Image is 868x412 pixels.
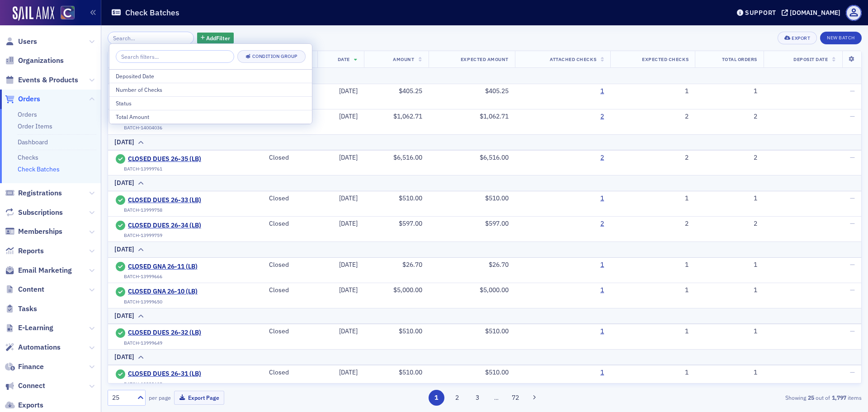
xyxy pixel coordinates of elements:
[128,329,210,337] a: CLOSED DUES 26-32 (LB)
[269,261,311,269] div: Closed
[5,94,40,104] a: Orders
[642,56,689,62] span: Expected Checks
[850,286,855,294] span: —
[701,194,757,203] div: 1
[116,113,306,121] div: Total Amount
[252,54,297,59] div: Condition Group
[793,56,828,62] span: Deposit Date
[393,112,422,120] span: $1,062.71
[269,154,311,162] div: Closed
[5,284,44,294] a: Content
[339,327,358,335] span: [DATE]
[237,50,306,63] button: Condition Group
[393,56,414,62] span: Amount
[701,87,757,95] div: 1
[124,125,162,131] div: BATCH-14004036
[701,261,757,269] div: 1
[5,75,78,85] a: Events & Products
[830,393,848,402] strong: 1,797
[850,327,855,335] span: —
[128,155,210,163] span: CLOSED DUES 26-35 (LB)
[617,113,689,121] div: 2
[269,286,311,294] div: Closed
[485,327,509,335] span: $510.00
[197,33,234,44] button: AddFilter
[5,188,62,198] a: Registrations
[778,32,817,44] button: Export
[18,362,44,372] span: Finance
[399,368,422,376] span: $510.00
[339,87,358,95] span: [DATE]
[109,110,312,123] button: Total Amount
[722,56,757,62] span: Total Orders
[617,369,689,377] div: 1
[149,393,171,402] label: per page
[806,393,816,402] strong: 25
[124,340,162,346] div: BATCH-13999649
[109,96,312,110] button: Status
[393,286,422,294] span: $5,000.00
[5,342,61,352] a: Automations
[124,274,162,279] div: BATCH-13999666
[600,154,604,162] a: 2
[480,112,509,120] span: $1,062.71
[399,194,422,202] span: $510.00
[617,393,862,402] div: Showing out of items
[18,94,40,104] span: Orders
[449,390,465,406] button: 2
[128,222,210,230] span: CLOSED DUES 26-34 (LB)
[128,263,210,271] a: CLOSED GNA 26-11 (LB)
[5,208,63,218] a: Subscriptions
[128,196,210,204] span: CLOSED DUES 26-33 (LB)
[485,368,509,376] span: $510.00
[701,369,757,377] div: 1
[18,246,44,256] span: Reports
[600,261,604,269] a: 1
[846,5,862,21] span: Profile
[269,327,311,336] div: Closed
[124,232,162,238] div: BATCH-13999759
[850,112,855,120] span: —
[18,153,38,161] a: Checks
[61,6,75,20] img: SailAMX
[600,113,604,121] a: 2
[850,87,855,95] span: —
[600,327,604,336] a: 1
[109,83,312,96] button: Number of Checks
[5,37,37,47] a: Users
[701,327,757,336] div: 1
[124,207,162,213] div: BATCH-13999758
[5,246,44,256] a: Reports
[339,260,358,269] span: [DATE]
[18,323,53,333] span: E-Learning
[112,393,132,403] div: 25
[18,122,52,130] a: Order Items
[339,153,358,161] span: [DATE]
[850,219,855,227] span: —
[114,311,134,321] div: [DATE]
[338,56,350,62] span: Date
[124,299,162,305] div: BATCH-13999650
[600,87,604,95] a: 1
[617,194,689,203] div: 1
[470,390,486,406] button: 3
[18,208,63,218] span: Subscriptions
[18,227,62,237] span: Memberships
[745,9,776,17] div: Support
[5,362,44,372] a: Finance
[617,220,689,228] div: 2
[128,370,210,378] span: CLOSED DUES 26-31 (LB)
[18,188,62,198] span: Registrations
[18,284,44,294] span: Content
[18,138,48,146] a: Dashboard
[124,166,162,172] div: BATCH-13999761
[617,87,689,95] div: 1
[339,219,358,227] span: [DATE]
[13,6,54,21] a: SailAMX
[490,393,503,402] span: …
[5,56,64,66] a: Organizations
[701,113,757,121] div: 2
[114,245,134,254] div: [DATE]
[399,87,422,95] span: $405.25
